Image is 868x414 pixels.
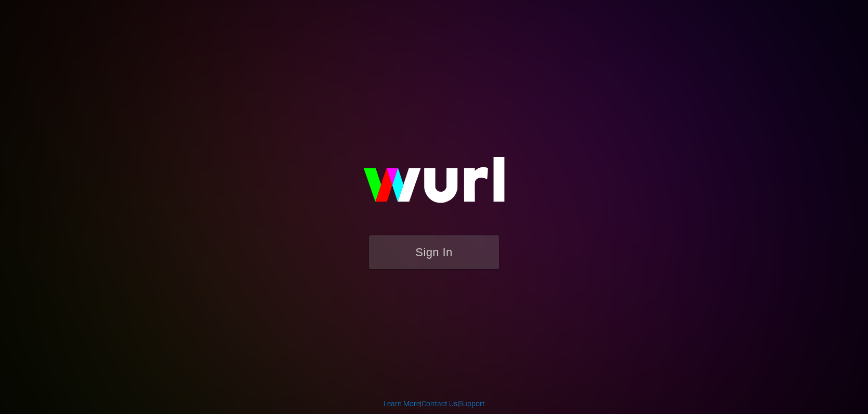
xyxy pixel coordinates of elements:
a: Learn More [384,399,420,408]
a: Support [459,399,485,408]
a: Contact Us [422,399,457,408]
button: Sign In [369,235,499,269]
div: | | [384,398,485,409]
img: wurl-logo-on-black-223613ac3d8ba8fe6dc639794a292ebdb59501304c7dfd60c99c58986ef67473.svg [330,135,538,235]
